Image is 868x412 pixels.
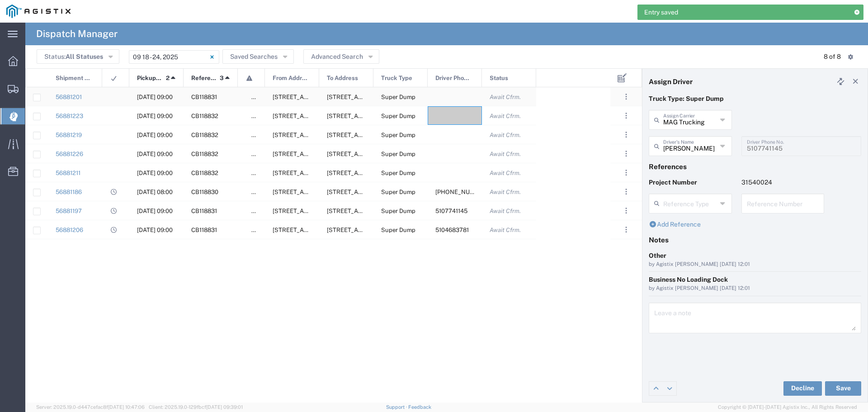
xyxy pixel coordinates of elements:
[327,151,417,157] span: 4801 Oakport St, Oakland, California, 94601, United States
[490,170,521,176] span: Await Cfrm.
[490,113,521,119] span: Await Cfrm.
[644,8,678,17] span: Entry saved
[381,227,415,233] span: Super Dump
[191,189,218,195] span: CB118830
[166,69,170,88] span: 2
[191,170,218,176] span: CB118832
[620,185,632,198] button: ...
[137,132,173,138] span: 09/23/2025, 09:00
[783,381,822,396] button: Decline
[137,208,173,214] span: 09/22/2025, 09:00
[56,94,82,100] a: 56881201
[386,404,409,410] a: Support
[56,113,83,119] a: 56881223
[273,113,363,119] span: E. 14th ST & Euclid Ave, San Leandro, California, United States
[273,208,363,214] span: E. 14th ST & Euclid Ave, San Leandro, California, United States
[625,110,627,121] span: . . .
[251,208,265,214] span: false
[435,227,469,233] span: 5104683781
[435,189,489,195] span: 408-839-3988
[620,109,632,122] button: ...
[251,227,265,233] span: false
[625,167,627,178] span: . . .
[273,94,363,100] span: E. 14th ST & Euclid Ave, San Leandro, California, United States
[490,132,521,138] span: Await Cfrm.
[649,77,693,85] h4: Assign Driver
[251,151,265,157] span: false
[327,208,417,214] span: 4801 Oakport St, Oakland, California, 94601, United States
[206,404,243,410] span: [DATE] 09:39:01
[649,260,861,269] div: by Agistix [PERSON_NAME] [DATE] 12:01
[273,227,363,233] span: E. 14th ST & Euclid Ave, San Leandro, California, United States
[191,69,217,88] span: Reference
[490,69,508,88] span: Status
[191,113,218,119] span: CB118832
[381,170,415,176] span: Super Dump
[37,49,119,64] button: Status:All Statuses
[191,94,217,100] span: CB118831
[327,113,417,119] span: 4801 Oakport St, Oakland, California, 94601, United States
[137,151,173,157] span: 09/23/2025, 09:00
[251,94,265,100] span: false
[137,227,173,233] span: 09/22/2025, 09:00
[327,94,417,100] span: 4801 Oakport St, Oakland, California, 94601, United States
[649,94,861,104] p: Truck Type: Super Dump
[741,178,825,187] p: 31540024
[56,189,82,195] a: 56881186
[490,208,521,214] span: Await Cfrm.
[220,69,224,88] span: 3
[273,132,363,138] span: E. 14th ST & Euclid Ave, San Leandro, California, United States
[649,236,861,244] h4: Notes
[824,52,841,62] div: 8 of 8
[649,275,861,284] div: Business No Loading Dock
[381,151,415,157] span: Super Dump
[36,404,145,410] span: Server: 2025.19.0-d447cefac8f
[56,69,92,88] span: Shipment No.
[191,227,217,233] span: CB118831
[435,208,467,214] span: 5107741145
[273,170,363,176] span: E. 14th ST & Euclid Ave, San Leandro, California, United States
[191,151,218,157] span: CB118832
[56,132,82,138] a: 56881219
[620,204,632,217] button: ...
[625,91,627,102] span: . . .
[649,382,663,395] a: Edit previous row
[381,132,415,138] span: Super Dump
[137,69,163,88] span: Pickup Date and Time
[137,94,173,100] span: 09/22/2025, 09:00
[56,151,83,157] a: 56881226
[620,128,632,141] button: ...
[251,113,265,119] span: false
[490,227,521,233] span: Await Cfrm.
[625,129,627,140] span: . . .
[222,49,294,64] button: Saved Searches
[303,49,379,64] button: Advanced Search
[251,132,265,138] span: false
[327,132,417,138] span: 4801 Oakport St, Oakland, California, 94601, United States
[490,189,521,195] span: Await Cfrm.
[327,189,417,195] span: E. 14th ST & Euclid Ave, San Leandro, California, United States
[825,381,861,396] button: Save
[381,94,415,100] span: Super Dump
[137,170,173,176] span: 09/23/2025, 09:00
[381,69,412,88] span: Truck Type
[191,132,218,138] span: CB118832
[273,69,309,88] span: From Address
[625,148,627,159] span: . . .
[327,69,358,88] span: To Address
[718,403,857,411] span: Copyright © [DATE]-[DATE] Agistix Inc., All Rights Reserved
[625,186,627,197] span: . . .
[649,284,861,293] div: by Agistix [PERSON_NAME] [DATE] 12:01
[251,189,265,195] span: false
[381,208,415,214] span: Super Dump
[56,170,80,176] a: 56881211
[327,170,417,176] span: 4801 Oakport St, Oakland, California, 94601, United States
[381,113,415,119] span: Super Dump
[490,94,521,100] span: Await Cfrm.
[620,223,632,236] button: ...
[36,23,118,45] h4: Dispatch Manager
[191,208,217,214] span: CB118831
[137,113,173,119] span: 09/23/2025, 09:00
[149,404,243,410] span: Client: 2025.19.0-129fbcf
[490,151,521,157] span: Await Cfrm.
